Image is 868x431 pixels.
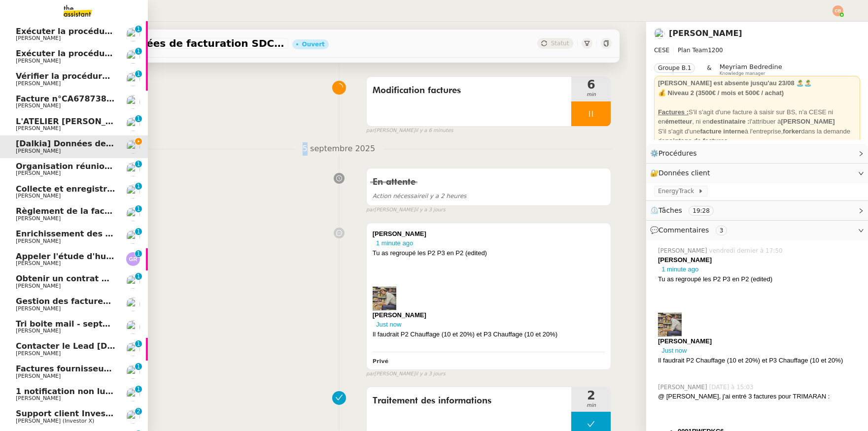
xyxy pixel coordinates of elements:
[551,40,569,47] span: Statut
[16,94,305,103] span: Facture n°CA678738 - ASL LE MOLERET 93110 ROSNY SOUS BOIS
[135,115,142,122] nz-badge-sup: 1
[415,206,445,214] span: il y a 3 jours
[137,250,140,259] p: 1
[658,107,856,127] div: S'il s'agit d'une facture à saisir sur BS, n'a CESE ni en , ni en l'attribuer à
[126,163,140,176] img: users%2FPVo4U3nC6dbZZPS5thQt7kGWk8P2%2Favatar%2F1516997780130.jpeg
[137,205,140,214] p: 1
[716,226,728,235] nz-tag: 3
[366,127,453,135] small: [PERSON_NAME]
[689,206,714,216] nz-tag: 19:28
[373,394,566,408] span: Traitement des informations
[720,71,765,76] span: Knowledge manager
[658,313,682,336] img: THE1KN1A6-UMCSGFN95-g1c0bae39c9a-48
[16,102,61,109] span: [PERSON_NAME]
[658,186,698,196] span: EnergyTrack
[137,386,140,395] p: 1
[137,26,140,34] p: 1
[126,207,140,221] img: users%2FHIWaaSoTa5U8ssS5t403NQMyZZE3%2Favatar%2Fa4be050e-05fa-4f28-bbe7-e7e8e4788720
[646,201,868,220] div: ⏲️Tâches 19:28
[16,184,453,194] span: Collecte et enregistrement des relevés bancaires et relevés de cartes bancaires - septembre 2025
[783,128,801,135] strong: forker
[373,358,388,365] b: Privé
[373,248,605,258] div: Tu as regroupé les P2 P3 en P2 (edited)
[373,178,416,187] span: En attente
[137,408,140,417] p: 2
[135,228,142,235] nz-badge-sup: 1
[658,79,812,87] strong: [PERSON_NAME] est absente jusqu'au 23/08 🏝️🏝️
[137,363,140,372] p: 1
[135,408,142,415] nz-badge-sup: 2
[16,260,61,266] span: [PERSON_NAME]
[720,63,782,76] app-user-label: Knowledge manager
[135,183,142,190] nz-badge-sup: 1
[126,410,140,424] img: users%2FUWPTPKITw0gpiMilXqRXG5g9gXH3%2Favatar%2F405ab820-17f5-49fd-8f81-080694535f4d
[373,83,566,98] span: Modification factures
[16,117,384,126] span: L'ATELIER [PERSON_NAME] : Tenue comptable - Documents et justificatifs à fournir
[373,311,426,319] strong: [PERSON_NAME]
[571,390,611,401] span: 2
[720,63,782,70] span: Meyriam Bedredine
[16,148,61,154] span: [PERSON_NAME]
[16,35,61,41] span: [PERSON_NAME]
[658,108,689,116] u: Factures :
[366,127,375,135] span: par
[665,137,728,144] strong: pointage de factures
[654,28,665,39] img: users%2FHIWaaSoTa5U8ssS5t403NQMyZZE3%2Favatar%2Fa4be050e-05fa-4f28-bbe7-e7e8e4788720
[16,350,61,357] span: [PERSON_NAME]
[650,206,722,214] span: ⏲️
[135,273,142,280] nz-badge-sup: 1
[665,118,692,125] strong: émetteur
[366,370,446,378] small: [PERSON_NAME]
[650,167,714,179] span: 🔐
[366,206,375,214] span: par
[126,140,140,154] img: users%2FHIWaaSoTa5U8ssS5t403NQMyZZE3%2Favatar%2Fa4be050e-05fa-4f28-bbe7-e7e8e4788720
[16,170,61,176] span: [PERSON_NAME]
[135,340,142,347] nz-badge-sup: 1
[659,206,682,214] span: Tâches
[669,29,742,38] a: [PERSON_NAME]
[646,221,868,240] div: 💬Commentaires 3
[707,63,711,76] span: &
[16,49,172,58] span: Exécuter la procédure de vente FTI
[137,70,140,79] p: 1
[571,91,611,99] span: min
[366,206,446,214] small: [PERSON_NAME]
[16,274,134,283] span: Obtenir un contrat Orange
[126,298,140,311] img: users%2FHIWaaSoTa5U8ssS5t403NQMyZZE3%2Favatar%2Fa4be050e-05fa-4f28-bbe7-e7e8e4788720
[833,5,843,16] img: svg
[376,239,413,247] a: 1 minute ago
[658,383,709,392] span: [PERSON_NAME]
[16,27,172,36] span: Exécuter la procédure de vente FTI
[126,252,140,266] img: svg
[16,252,130,261] span: Appeler l'étude d'huissier
[126,388,140,401] img: users%2F9mvJqJUvllffspLsQzytnd0Nt4c2%2Favatar%2F82da88e3-d90d-4e39-b37d-dcb7941179ae
[135,70,142,77] nz-badge-sup: 1
[137,161,140,169] p: 1
[709,246,785,255] span: vendredi dernier à 17:50
[137,183,140,192] p: 1
[126,28,140,41] img: users%2FDBF5gIzOT6MfpzgDQC7eMkIK8iA3%2Favatar%2Fd943ca6c-06ba-4e73-906b-d60e05e423d3
[16,387,177,396] span: 1 notification non lue sur Pennylane
[70,38,284,48] span: [Dalkia] Données de facturation SDC RESIDENCE LE TRIMARAN pour la facture 0001 R WFDKC6 du [DATE]...
[415,127,453,135] span: il y a 6 minutes
[16,215,61,222] span: [PERSON_NAME]
[126,72,140,86] img: users%2FDBF5gIzOT6MfpzgDQC7eMkIK8iA3%2Favatar%2Fd943ca6c-06ba-4e73-906b-d60e05e423d3
[373,230,426,237] strong: [PERSON_NAME]
[661,347,687,354] a: Just now
[16,58,61,64] span: [PERSON_NAME]
[658,89,784,97] strong: 💰 Niveau 2 (3500€ / mois et 500€ / achat)
[16,305,61,312] span: [PERSON_NAME]
[126,95,140,109] img: users%2FHIWaaSoTa5U8ssS5t403NQMyZZE3%2Favatar%2Fa4be050e-05fa-4f28-bbe7-e7e8e4788720
[126,365,140,379] img: users%2F9mvJqJUvllffspLsQzytnd0Nt4c2%2Favatar%2F82da88e3-d90d-4e39-b37d-dcb7941179ae
[376,321,401,328] a: Just now
[16,319,156,329] span: Tri boite mail - septembre 2025
[16,373,61,379] span: [PERSON_NAME]
[135,250,142,257] nz-badge-sup: 1
[16,283,61,289] span: [PERSON_NAME]
[16,409,125,418] span: Support client InvestorX
[678,47,708,54] span: Plan Team
[137,48,140,57] p: 1
[135,386,142,393] nz-badge-sup: 1
[16,125,61,132] span: [PERSON_NAME]
[571,401,611,410] span: min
